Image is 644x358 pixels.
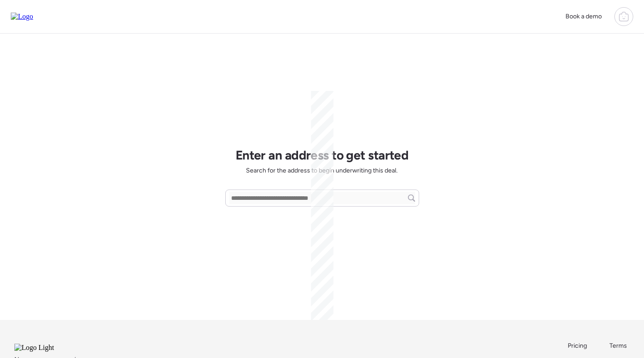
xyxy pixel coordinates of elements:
[11,13,33,21] img: Logo
[236,147,409,163] h1: Enter an address to get started
[568,342,587,349] span: Pricing
[609,342,627,349] span: Terms
[246,166,398,175] span: Search for the address to begin underwriting this deal.
[568,341,588,350] a: Pricing
[14,344,78,352] img: Logo Light
[609,341,630,350] a: Terms
[565,13,602,20] span: Book a demo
